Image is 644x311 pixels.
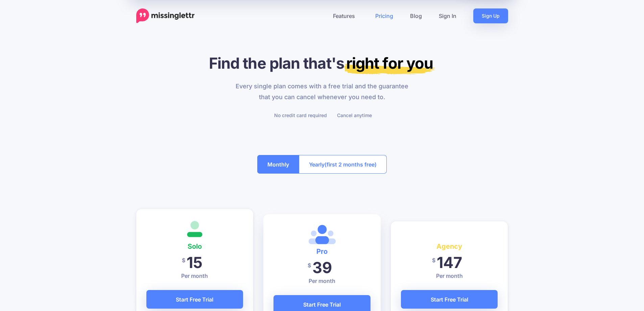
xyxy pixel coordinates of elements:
[367,8,402,23] a: Pricing
[401,241,498,252] h4: Agency
[272,111,327,119] li: No credit card required
[473,8,508,23] a: Sign Up
[437,253,462,272] span: 147
[335,111,372,119] li: Cancel anytime
[430,8,465,23] a: Sign In
[312,258,332,277] span: 39
[432,253,435,268] span: $
[401,272,498,280] p: Per month
[136,54,508,72] h1: Find the plan that's
[309,224,336,245] img: <i class='fas fa-heart margin-right'></i>Most Popular
[187,253,202,272] span: 15
[401,290,498,309] a: Start Free Trial
[136,8,195,23] a: Home
[146,272,243,280] p: Per month
[257,155,299,174] button: Monthly
[402,8,430,23] a: Blog
[325,8,367,23] a: Features
[308,258,311,273] span: $
[273,277,371,285] p: Per month
[232,81,412,103] p: Every single plan comes with a free trial and the guarantee that you can cancel whenever you need...
[146,290,243,309] a: Start Free Trial
[146,241,243,252] h4: Solo
[182,253,185,268] span: $
[325,159,377,170] span: (first 2 months free)
[344,54,435,74] mark: right for you
[273,246,371,257] h4: Pro
[299,155,387,174] button: Yearly(first 2 months free)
